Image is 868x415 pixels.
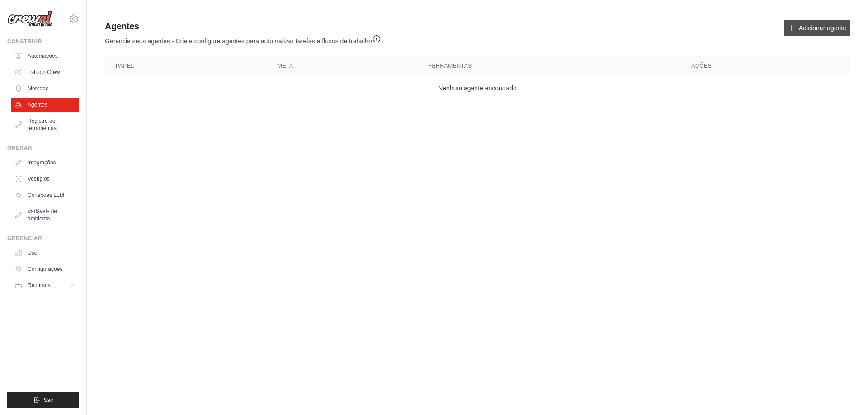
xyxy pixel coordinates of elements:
button: Recursos [11,278,79,293]
button: Sair [7,392,79,408]
font: Ferramentas [429,63,472,69]
font: Estúdio Crew [28,69,60,75]
font: Conexões LLM [28,192,64,198]
font: Nenhum agente encontrado [438,84,517,92]
font: Automações [28,53,58,59]
font: Adicionar agente [799,24,846,32]
a: Adicionar agente [784,20,850,36]
font: Configurações [28,266,62,272]
a: Mercado [11,81,79,96]
font: Recursos [28,282,51,289]
img: Logotipo [7,10,52,28]
font: Ações [691,63,712,69]
a: Agentes [11,98,79,112]
font: Operar [7,145,32,151]
font: Agentes [105,21,139,31]
font: Uso [28,250,37,256]
font: Variáveis ​​de ambiente [28,208,57,222]
font: Meta [278,63,293,69]
a: Vestígios [11,172,79,186]
a: Configurações [11,262,79,276]
font: Papel [116,63,134,69]
font: Integrações [28,159,56,166]
a: Registro de ferramentas [11,114,79,135]
a: Estúdio Crew [11,65,79,79]
a: Conexões LLM [11,188,79,202]
a: Automações [11,49,79,63]
font: Gerencie seus agentes - Crie e configure agentes para automatizar tarefas e fluxos de trabalho [105,37,372,45]
font: Construir [7,38,42,45]
a: Variáveis ​​de ambiente [11,204,79,226]
font: Gerenciar [7,235,42,242]
font: Vestígios [28,176,50,182]
font: Agentes [28,102,47,108]
font: Mercado [28,85,49,92]
a: Integrações [11,155,79,170]
font: Registro de ferramentas [28,118,57,131]
font: Sair [44,397,53,403]
a: Uso [11,246,79,260]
